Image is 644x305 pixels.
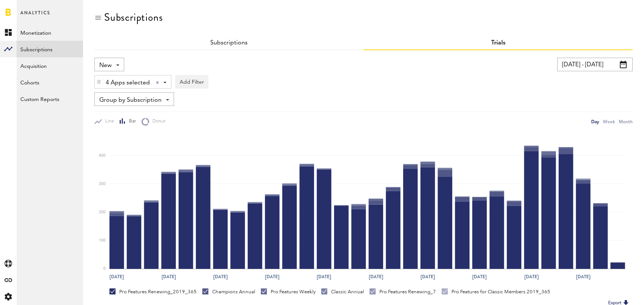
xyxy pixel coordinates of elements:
[20,8,50,24] span: Analytics
[99,59,112,72] span: New
[210,40,248,46] a: Subscriptions
[149,118,165,125] span: Donut
[619,118,633,126] div: Month
[472,273,487,280] text: [DATE]
[524,273,539,280] text: [DATE]
[17,41,83,57] a: Subscriptions
[591,118,599,126] div: Day
[202,288,255,295] div: Champions Annual
[99,154,106,158] text: 400
[576,273,590,280] text: [DATE]
[603,118,615,126] div: Week
[103,267,106,271] text: 0
[321,288,364,295] div: Classic Annual
[102,118,114,125] span: Line
[369,273,383,280] text: [DATE]
[109,273,124,280] text: [DATE]
[491,40,505,46] a: Trials
[97,79,101,84] img: trash_awesome_blue.svg
[17,24,83,41] a: Monetization
[106,77,150,89] span: 4 Apps selected
[421,273,435,280] text: [DATE]
[162,273,176,280] text: [DATE]
[126,118,136,125] span: Bar
[17,57,83,74] a: Acquisition
[99,94,162,107] span: Group by Subscription
[109,288,197,295] div: Pro Features Renewing_2019_365
[213,273,228,280] text: [DATE]
[261,288,316,295] div: Pro Features Weekly
[156,81,159,84] div: Clear
[265,273,279,280] text: [DATE]
[317,273,331,280] text: [DATE]
[104,11,163,23] div: Subscriptions
[99,239,106,242] text: 100
[17,74,83,90] a: Cohorts
[99,182,106,186] text: 300
[442,288,550,295] div: Pro Features for Classic Members 2019_365
[95,75,103,88] div: Delete
[175,75,208,89] button: Add Filter
[17,90,83,107] a: Custom Reports
[99,210,106,214] text: 200
[370,288,436,295] div: Pro Features Renewing_7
